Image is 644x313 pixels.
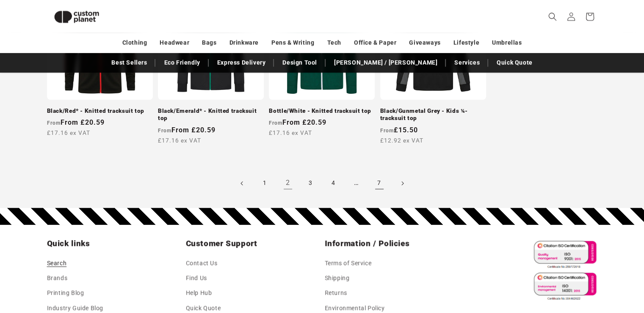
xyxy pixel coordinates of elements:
[47,3,106,30] img: Custom Planet
[347,174,366,193] span: …
[107,55,151,70] a: Best Sellers
[47,107,153,115] a: Black/Red* - Knitted tracksuit top
[453,35,479,50] a: Lifestyle
[213,55,270,70] a: Express Delivery
[271,35,314,50] a: Pens & Writing
[301,174,320,193] a: Page 3
[47,238,181,249] h2: Quick links
[380,107,486,122] a: Black/Gunmetal Grey - Kids ¼-tracksuit top
[325,238,459,249] h2: Information / Policies
[409,35,440,50] a: Giveaways
[160,35,189,50] a: Headwear
[233,174,252,193] a: Previous page
[370,174,389,193] a: Page 7
[158,107,264,122] a: Black/Emerald* - Knitted tracksuit top
[543,7,562,26] summary: Search
[122,35,147,50] a: Clothing
[393,174,412,193] a: Next page
[186,238,320,249] h2: Customer Support
[186,285,212,300] a: Help Hub
[330,55,442,70] a: [PERSON_NAME] / [PERSON_NAME]
[160,55,204,70] a: Eco Friendly
[47,285,84,300] a: Printing Blog
[256,174,274,193] a: Page 1
[47,258,67,271] a: Search
[450,55,484,70] a: Services
[492,55,537,70] a: Quick Quote
[47,271,68,285] a: Brands
[325,285,347,300] a: Returns
[503,221,644,313] iframe: Chat Widget
[186,271,207,285] a: Find Us
[492,35,522,50] a: Umbrellas
[269,107,375,115] a: Bottle/White - Knitted tracksuit top
[325,258,372,271] a: Terms of Service
[186,258,218,271] a: Contact Us
[327,35,341,50] a: Tech
[229,35,259,50] a: Drinkware
[202,35,216,50] a: Bags
[279,174,297,193] a: Page 2
[278,55,321,70] a: Design Tool
[47,174,597,193] nav: Pagination
[325,271,350,285] a: Shipping
[324,174,343,193] a: Page 4
[354,35,396,50] a: Office & Paper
